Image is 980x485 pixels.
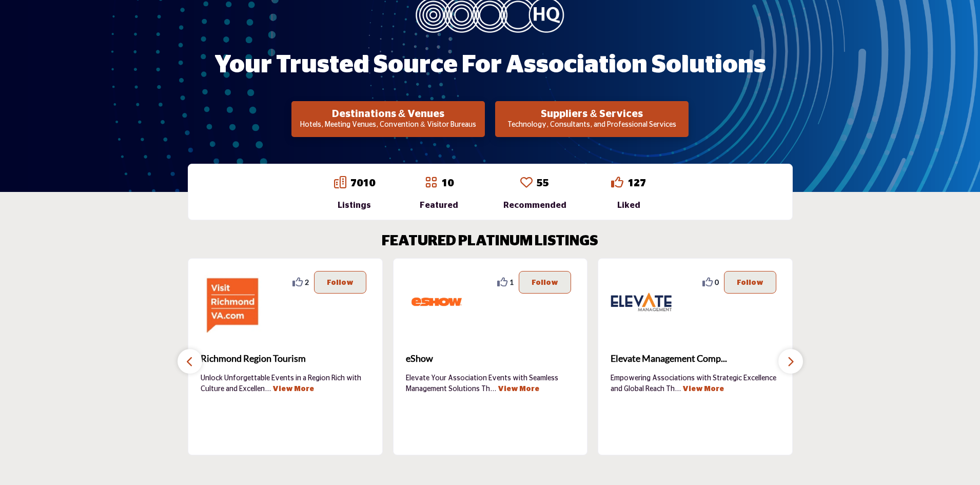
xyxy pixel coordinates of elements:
a: Elevate Management Comp... [611,345,780,373]
img: Elevate Management Company [611,271,672,333]
button: Suppliers & Services Technology, Consultants, and Professional Services [495,101,689,137]
p: Follow [532,277,558,288]
div: Featured [420,199,458,211]
img: Richmond Region Tourism [201,271,262,333]
a: Richmond Region Tourism [201,345,370,373]
img: eShow [406,271,467,333]
p: Follow [327,277,354,288]
a: 10 [441,178,454,188]
button: Follow [724,271,776,294]
p: Elevate Your Association Events with Seamless Management Solutions Th [406,373,575,394]
a: Go to Featured [425,176,437,190]
a: View More [272,385,314,393]
button: Destinations & Venues Hotels, Meeting Venues, Convention & Visitor Bureaus [291,101,485,137]
span: eShow [406,352,575,365]
span: 1 [509,277,514,287]
a: Go to Recommended [520,176,533,190]
b: Elevate Management Company [611,345,780,373]
a: View More [682,385,724,393]
button: Follow [519,271,571,294]
p: Follow [737,277,763,288]
button: Follow [314,271,366,294]
span: 2 [305,277,309,287]
h2: FEATURED PLATINUM LISTINGS [382,233,598,250]
h1: Your Trusted Source for Association Solutions [214,49,766,81]
span: ... [490,385,496,393]
p: Hotels, Meeting Venues, Convention & Visitor Bureaus [295,120,482,130]
span: 0 [715,277,719,287]
p: Unlock Unforgettable Events in a Region Rich with Culture and Excellen [201,373,370,394]
div: Liked [611,199,646,211]
a: eShow [406,345,575,373]
span: Richmond Region Tourism [201,352,370,365]
i: Go to Liked [611,176,623,188]
h2: Suppliers & Services [498,108,685,120]
span: ... [265,385,271,393]
a: 7010 [350,178,375,188]
div: Recommended [503,199,566,211]
a: View More [498,385,539,393]
h2: Destinations & Venues [295,108,482,120]
p: Empowering Associations with Strategic Excellence and Global Reach Th [611,373,780,394]
a: 127 [628,178,646,188]
span: Elevate Management Comp... [611,352,780,365]
div: Listings [334,199,375,211]
p: Technology, Consultants, and Professional Services [498,120,685,130]
span: ... [675,385,681,393]
a: 55 [537,178,549,188]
